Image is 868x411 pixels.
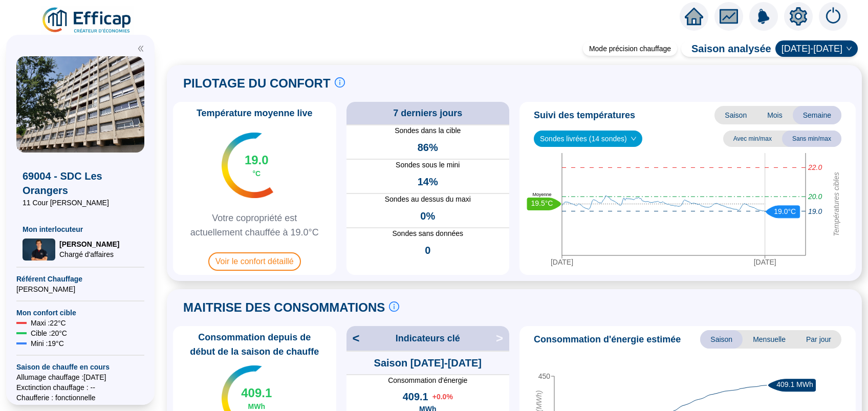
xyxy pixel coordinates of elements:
img: alerts [749,2,778,31]
span: Sondes sans données [346,228,510,239]
tspan: 20.0 [808,192,822,201]
span: Mini : 19 °C [31,338,64,349]
span: Sondes livrées (14 sondes) [540,131,636,146]
span: Sondes sous le mini [346,160,510,170]
span: Voir le confort détaillé [208,252,301,271]
span: Chaufferie : fonctionnelle [16,393,144,403]
span: Avec min/max [723,131,782,147]
span: [PERSON_NAME] [16,284,144,294]
tspan: [DATE] [551,257,573,266]
span: [PERSON_NAME] [59,239,119,249]
span: 409.1 [403,390,428,404]
span: Indicateurs clé [396,331,460,345]
text: 409.1 MWh [776,380,813,388]
span: 69004 - SDC Les Orangers [23,169,138,198]
span: 7 derniers jours [393,106,462,120]
tspan: [DATE] [754,257,776,266]
span: info-circle [389,301,399,312]
img: indicateur températures [222,133,273,198]
span: > [496,330,509,347]
span: fund [720,7,738,26]
span: Saison de chauffe en cours [16,362,144,372]
span: Température moyenne live [190,106,319,120]
span: Consommation d'énergie estimée [534,332,681,347]
span: MAITRISE DES CONSOMMATIONS [183,299,385,316]
span: double-left [137,45,144,52]
span: 2024-2025 [782,41,852,56]
span: Saison analysée [681,41,771,56]
span: Semaine [793,106,841,124]
span: home [685,7,703,26]
text: 19.5°C [531,199,553,207]
span: Exctinction chauffage : -- [16,382,144,393]
span: Cible : 20 °C [31,328,67,338]
tspan: 22.0 [808,163,822,171]
span: Mensuelle [743,330,796,349]
span: Sans min/max [782,131,841,147]
img: Chargé d'affaires [23,239,55,261]
span: 0% [420,209,435,223]
span: Maxi : 22 °C [31,318,66,328]
span: Saison [714,106,757,124]
span: Sondes au dessus du maxi [346,194,510,205]
span: Par jour [796,330,841,349]
span: 11 Cour [PERSON_NAME] [23,198,138,208]
span: 19.0 [245,152,269,168]
tspan: 450 [538,372,551,380]
tspan: Températures cibles [832,172,840,236]
span: down [846,46,852,52]
span: 0 [425,243,430,257]
span: Mois [757,106,793,124]
span: 14% [418,175,438,189]
span: < [346,330,360,347]
text: 19.0°C [774,207,796,215]
span: Mon interlocuteur [23,224,138,234]
span: PILOTAGE DU CONFORT [183,75,331,92]
span: + 0.0 % [432,392,453,402]
span: Référent Chauffage [16,274,144,284]
span: Saison [700,330,743,349]
span: down [631,136,637,142]
span: Chargé d'affaires [59,249,119,259]
span: °C [252,168,261,179]
span: Mon confort cible [16,308,144,318]
text: Moyenne [532,192,551,197]
span: setting [789,7,808,26]
span: 409.1 [241,385,272,401]
span: Consommation depuis de début de la saison de chauffe [177,330,332,359]
tspan: 19.0 [808,207,822,215]
span: Allumage chauffage : [DATE] [16,372,144,382]
span: Votre copropriété est actuellement chauffée à 19.0°C [177,211,332,240]
img: efficap energie logo [41,6,134,35]
div: Mode précision chauffage [583,41,677,56]
span: 86% [418,140,438,155]
span: Saison [DATE]-[DATE] [374,356,482,370]
span: info-circle [335,77,345,88]
span: Sondes dans la cible [346,125,510,136]
img: alerts [819,2,848,31]
span: Consommation d'énergie [346,375,510,385]
span: Suivi des températures [534,108,635,122]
